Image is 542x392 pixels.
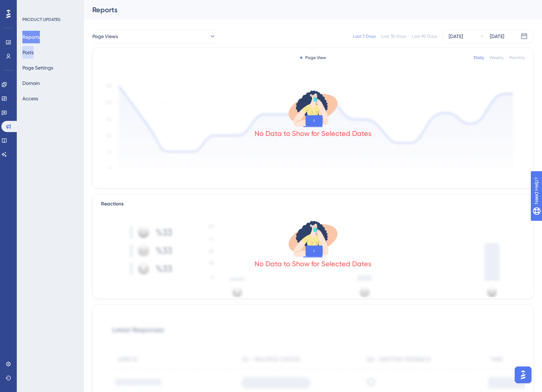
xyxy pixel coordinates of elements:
[381,34,406,39] div: Last 30 Days
[22,92,38,105] button: Access
[22,31,40,43] button: Reports
[92,5,516,15] div: Reports
[22,46,34,59] button: Posts
[255,129,371,138] div: No Data to Show for Selected Dates
[490,55,504,60] div: Weekly
[255,259,371,269] div: No Data to Show for Selected Dates
[300,55,326,60] div: Page View
[22,61,53,74] button: Page Settings
[474,55,484,60] div: Daily
[412,34,437,39] div: Last 90 Days
[490,32,504,41] div: [DATE]
[513,364,534,385] iframe: UserGuiding AI Assistant Launcher
[101,200,525,208] div: Reactions
[353,34,376,39] div: Last 7 Days
[449,32,463,41] div: [DATE]
[22,77,40,89] button: Domain
[92,29,216,43] button: Page Views
[22,17,60,22] div: PRODUCT UPDATES
[509,55,525,60] div: Monthly
[92,32,118,41] span: Page Views
[16,2,44,10] span: Need Help?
